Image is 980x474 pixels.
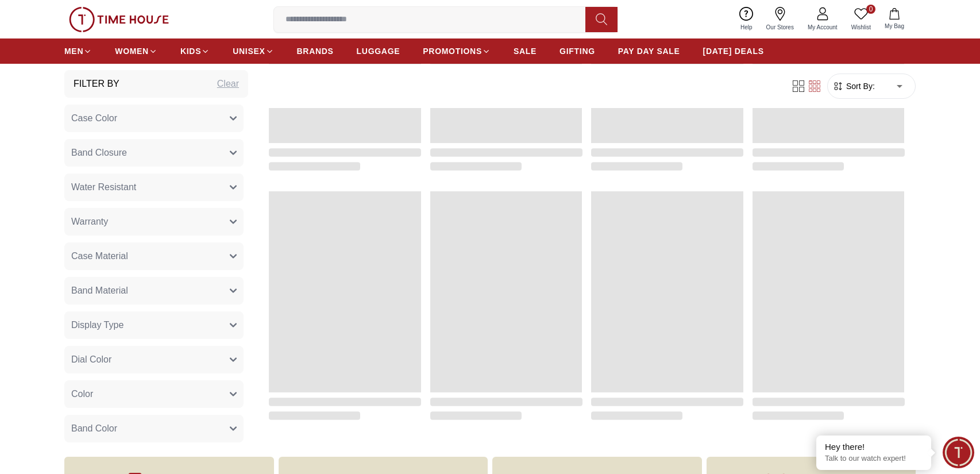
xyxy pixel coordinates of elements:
span: My Bag [880,22,909,30]
span: Our Stores [762,23,798,32]
div: Hey there! [825,441,923,453]
a: GIFTING [560,41,595,61]
span: Case Color [71,111,117,125]
h3: Filter By [74,77,119,91]
button: Display Type [64,311,244,339]
a: 0Wishlist [844,5,878,34]
button: Color [64,380,244,408]
a: UNISEX [233,41,273,61]
span: Water Resistant [71,180,136,194]
a: Help [734,5,759,34]
span: Warranty [71,215,108,229]
span: Sort By: [844,80,875,92]
span: Case Material [71,249,128,263]
button: Band Closure [64,139,244,167]
span: KIDS [180,45,201,57]
a: PROMOTIONS [423,41,491,61]
img: ... [69,7,169,32]
span: Band Material [71,284,128,298]
button: My Bag [878,6,911,33]
span: GIFTING [560,45,595,57]
button: Band Color [64,415,244,442]
span: 0 [866,5,875,14]
div: Chat Widget [943,437,974,468]
span: Dial Color [71,353,111,367]
button: Case Color [64,105,244,132]
span: My Account [803,23,842,32]
a: LUGGAGE [357,41,400,61]
button: Band Material [64,277,244,305]
button: Dial Color [64,346,244,373]
span: Band Color [71,422,117,436]
button: Case Material [64,242,244,270]
a: PAY DAY SALE [618,41,680,61]
span: UNISEX [233,45,265,57]
span: PROMOTIONS [423,45,482,57]
button: Water Resistant [64,174,244,201]
button: Sort By: [832,80,875,92]
span: Help [736,23,757,32]
span: PAY DAY SALE [618,45,680,57]
span: Color [71,387,93,401]
a: WOMEN [115,41,157,61]
span: Band Closure [71,146,127,160]
a: MEN [64,41,92,61]
a: [DATE] DEALS [703,41,764,61]
span: Display Type [71,318,124,332]
div: Clear [217,77,239,91]
a: KIDS [180,41,210,61]
span: WOMEN [115,45,149,57]
p: Talk to our watch expert! [825,454,923,464]
span: MEN [64,45,83,57]
span: SALE [514,45,537,57]
span: Wishlist [847,23,875,32]
span: BRANDS [297,45,334,57]
a: BRANDS [297,41,334,61]
button: Warranty [64,208,244,236]
span: [DATE] DEALS [703,45,764,57]
span: LUGGAGE [357,45,400,57]
a: SALE [514,41,537,61]
a: Our Stores [759,5,801,34]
